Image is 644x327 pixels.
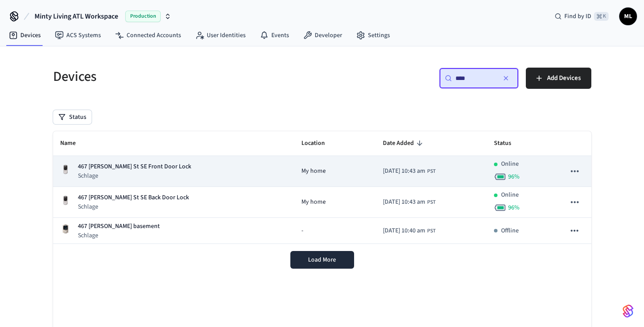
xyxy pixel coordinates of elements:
[2,27,48,43] a: Devices
[383,137,425,150] span: Date Added
[383,167,436,176] div: Asia/Manila
[383,226,436,236] div: Asia/Manila
[494,137,523,150] span: Status
[623,304,633,318] img: SeamLogoGradient.69752ec5.svg
[383,198,425,207] span: [DATE] 10:43 am
[78,222,160,231] p: 467 [PERSON_NAME] basement
[53,68,317,86] h5: Devices
[427,227,436,235] span: PST
[301,198,326,207] span: My home
[48,27,108,43] a: ACS Systems
[547,72,581,84] span: Add Devices
[301,226,303,236] span: -
[290,251,354,269] button: Load More
[427,167,436,175] span: PST
[501,160,519,169] p: Online
[60,164,71,175] img: Yale Assure Touchscreen Wifi Smart Lock, Satin Nickel, Front
[78,202,189,211] p: Schlage
[78,162,191,171] p: 467 [PERSON_NAME] St SE Front Door Lock
[564,12,591,21] span: Find by ID
[548,8,616,24] div: Find by ID⌘ K
[383,226,425,236] span: [DATE] 10:40 am
[125,11,161,22] span: Production
[308,255,336,264] span: Load More
[383,167,425,176] span: [DATE] 10:43 am
[60,195,71,206] img: Yale Assure Touchscreen Wifi Smart Lock, Satin Nickel, Front
[60,224,71,234] img: Schlage Sense Smart Deadbolt with Camelot Trim, Front
[301,167,326,176] span: My home
[349,27,397,43] a: Settings
[296,27,349,43] a: Developer
[508,172,520,181] span: 96 %
[619,8,637,25] button: ML
[188,27,253,43] a: User Identities
[526,68,591,89] button: Add Devices
[60,137,87,150] span: Name
[383,198,436,207] div: Asia/Manila
[53,131,591,244] table: sticky table
[78,193,189,202] p: 467 [PERSON_NAME] St SE Back Door Lock
[594,12,609,21] span: ⌘ K
[501,190,519,200] p: Online
[620,8,636,24] span: ML
[427,198,436,206] span: PST
[78,231,160,240] p: Schlage
[78,171,191,180] p: Schlage
[501,226,519,236] p: Offline
[301,137,336,150] span: Location
[53,110,92,124] button: Status
[35,11,118,22] span: Minty Living ATL Workspace
[108,27,188,43] a: Connected Accounts
[508,203,520,212] span: 96 %
[253,27,296,43] a: Events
